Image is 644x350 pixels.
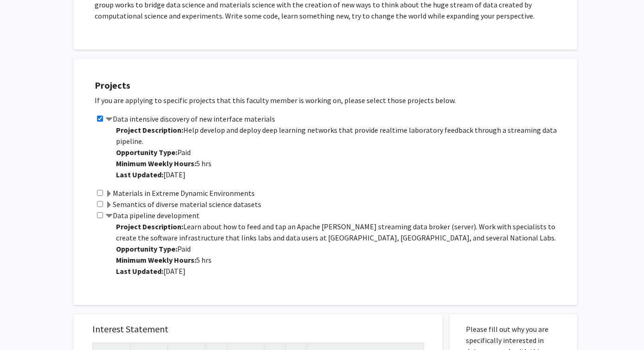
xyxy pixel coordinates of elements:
[116,255,212,265] span: 5 hrs
[92,324,424,335] h5: Interest Statement
[116,125,557,146] span: Help develop and deploy deep learning networks that provide realtime laboratory feedback through ...
[116,159,212,168] span: 5 hrs
[105,113,275,124] label: Data intensive discovery of new interface materials
[116,266,186,276] span: [DATE]
[116,222,183,231] b: Project Description:
[105,188,255,199] label: Materials in Extreme Dynamic Environments
[95,79,130,91] strong: Projects
[7,308,39,343] iframe: Chat
[116,148,177,157] b: Opportunity Type:
[116,170,186,179] span: [DATE]
[116,170,163,179] b: Last Updated:
[116,222,556,242] span: Learn about how to feed and tap an Apache [PERSON_NAME] streaming data broker (server). Work with...
[116,266,163,276] b: Last Updated:
[105,199,261,210] label: Semantics of diverse material science datasets
[116,255,196,265] b: Minimum Weekly Hours:
[116,148,191,157] span: Paid
[116,159,196,168] b: Minimum Weekly Hours:
[116,244,191,253] span: Paid
[95,95,568,106] p: If you are applying to specific projects that this faculty member is working on, please select th...
[105,210,200,221] label: Data pipeline development
[116,244,177,253] b: Opportunity Type:
[116,125,183,135] b: Project Description:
